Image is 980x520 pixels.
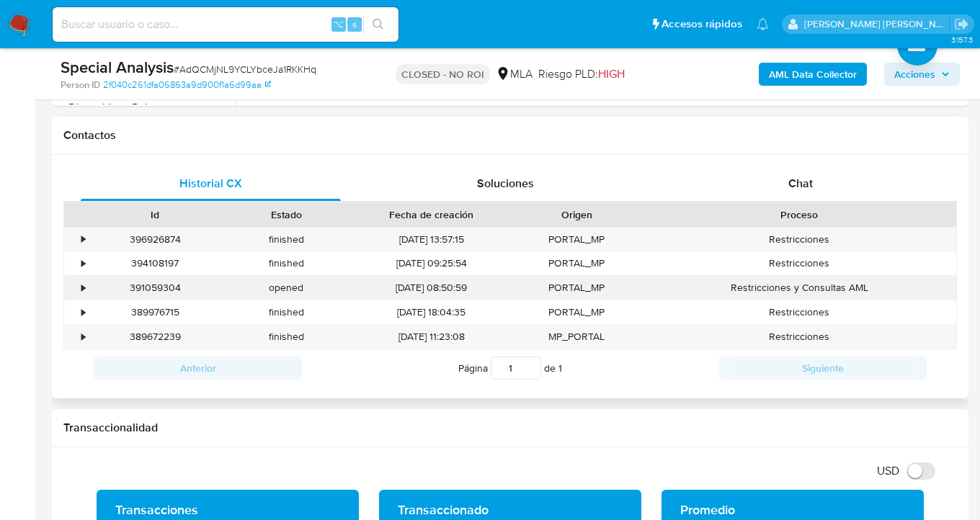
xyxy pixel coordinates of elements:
[496,66,533,82] div: MLA
[363,14,393,35] button: search-icon
[61,55,174,79] b: Special Analysis
[352,300,511,324] div: [DATE] 18:04:35
[769,63,857,86] b: AML Data Collector
[220,228,352,251] div: finished
[477,175,534,192] span: Soluciones
[103,79,271,91] a: 2f040c261dfa06863a9d900f1a6d99aa
[759,63,867,86] button: AML Data Collector
[231,207,342,222] div: Estado
[642,300,956,324] div: Restricciones
[511,276,642,300] div: PORTAL_MP
[954,17,969,32] a: Salir
[89,325,220,349] div: 389672239
[63,128,957,143] h1: Contactos
[352,17,357,31] span: s
[61,79,100,91] b: Person ID
[511,300,642,324] div: PORTAL_MP
[804,17,950,31] p: juanpablo.jfernandez@mercadolibre.com
[757,18,769,30] a: Notificaciones
[53,15,398,34] input: Buscar usuario o caso...
[362,207,501,222] div: Fecha de creación
[89,251,220,275] div: 394108197
[642,251,956,275] div: Restricciones
[220,325,352,349] div: finished
[521,207,632,222] div: Origen
[598,66,625,82] span: HIGH
[220,276,352,300] div: opened
[81,256,85,270] div: •
[884,63,960,86] button: Acciones
[333,17,344,31] span: ⌥
[81,305,85,319] div: •
[352,276,511,300] div: [DATE] 08:50:59
[89,300,220,324] div: 389976715
[951,34,973,45] span: 3.157.3
[81,233,85,246] div: •
[352,251,511,275] div: [DATE] 09:25:54
[458,357,562,380] span: Página de
[538,66,625,82] span: Riesgo PLD:
[558,361,562,375] span: 1
[352,228,511,251] div: [DATE] 13:57:15
[179,175,242,192] span: Historial CX
[396,64,490,84] p: CLOSED - NO ROI
[642,228,956,251] div: Restricciones
[94,357,302,380] button: Anterior
[718,357,927,380] button: Siguiente
[652,207,946,222] div: Proceso
[81,281,85,295] div: •
[352,325,511,349] div: [DATE] 11:23:08
[220,251,352,275] div: finished
[81,330,85,344] div: •
[511,228,642,251] div: PORTAL_MP
[89,228,220,251] div: 396926874
[642,325,956,349] div: Restricciones
[174,62,316,76] span: # AdQCMjNL9YCLYbceJa1RKKHq
[511,325,642,349] div: MP_PORTAL
[99,207,210,222] div: Id
[661,17,742,32] span: Accesos rápidos
[63,421,957,435] h1: Transaccionalidad
[511,251,642,275] div: PORTAL_MP
[642,276,956,300] div: Restricciones y Consultas AML
[894,63,935,86] span: Acciones
[220,300,352,324] div: finished
[89,276,220,300] div: 391059304
[788,175,813,192] span: Chat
